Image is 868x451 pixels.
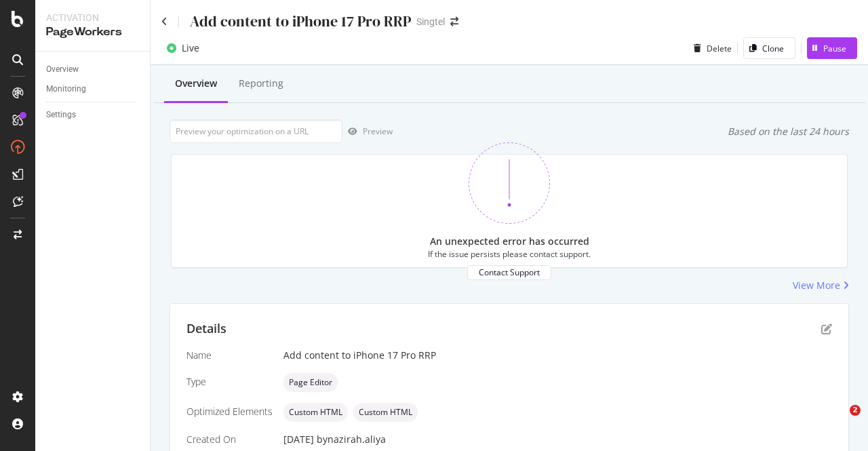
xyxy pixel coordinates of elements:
button: Contact Support [467,265,551,279]
div: Optimized Elements [186,405,273,418]
div: Add content to iPhone 17 Pro RRP [283,349,832,362]
div: [DATE] [283,433,832,446]
div: Live [182,41,199,55]
div: Preview [363,125,393,137]
a: Settings [46,108,140,122]
span: 2 [850,405,861,416]
button: Pause [807,37,857,59]
div: Monitoring [46,82,86,96]
img: 370bne1z.png [469,142,550,224]
div: Created On [186,433,273,446]
div: arrow-right-arrow-left [450,17,458,26]
button: Clone [743,37,795,59]
div: PageWorkers [46,24,139,40]
div: Settings [46,108,76,122]
a: Monitoring [46,82,140,96]
div: Add content to iPhone 17 Pro RRP [190,11,411,32]
div: Activation [46,11,139,24]
input: Preview your optimization on a URL [170,119,342,143]
span: Custom HTML [359,408,412,416]
div: View More [793,279,840,292]
div: neutral label [283,403,348,422]
a: Overview [46,62,140,77]
div: Delete [707,43,732,54]
div: pen-to-square [821,323,832,334]
div: Overview [46,62,79,77]
div: Singtel [416,15,445,28]
span: Custom HTML [289,408,342,416]
div: Type [186,375,273,389]
div: by nazirah.aliya [317,433,386,446]
button: Preview [342,121,393,142]
div: Contact Support [479,267,540,278]
div: An unexpected error has occurred [430,235,589,248]
div: Reporting [239,77,283,90]
div: neutral label [283,373,338,392]
div: If the issue persists please contact support. [428,248,591,260]
iframe: Intercom live chat [822,405,854,437]
div: neutral label [353,403,418,422]
a: Click to go back [161,17,167,26]
div: Overview [175,77,217,90]
a: View More [793,279,849,292]
span: Page Editor [289,378,332,387]
div: Name [186,349,273,362]
div: Clone [762,43,784,54]
div: Pause [823,43,846,54]
button: Delete [688,37,732,59]
div: Based on the last 24 hours [728,125,849,138]
div: Details [186,320,226,338]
